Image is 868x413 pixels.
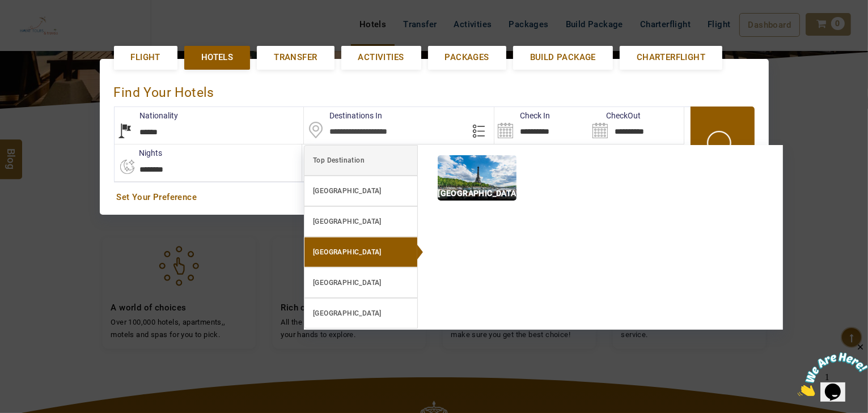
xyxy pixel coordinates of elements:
[5,5,9,14] span: 1
[620,46,722,69] a: Charterflight
[114,147,163,159] label: nights
[304,145,418,176] a: Top Destination
[302,147,353,159] label: Rooms
[304,110,382,121] label: Destinations In
[445,52,489,63] span: Packages
[530,52,596,63] span: Build Package
[114,46,177,69] a: Flight
[798,342,868,396] iframe: chat widget
[313,187,382,195] b: [GEOGRAPHIC_DATA]
[131,52,160,63] span: Flight
[358,52,404,63] span: Activities
[313,309,382,317] b: [GEOGRAPHIC_DATA]
[313,279,382,287] b: [GEOGRAPHIC_DATA]
[304,206,418,237] a: [GEOGRAPHIC_DATA]
[115,110,179,121] label: Nationality
[304,176,418,206] a: [GEOGRAPHIC_DATA]
[304,237,418,267] a: [GEOGRAPHIC_DATA]
[428,46,506,69] a: Packages
[589,110,641,121] label: CheckOut
[257,46,334,69] a: Transfer
[513,46,613,69] a: Build Package
[274,52,317,63] span: Transfer
[304,298,418,329] a: [GEOGRAPHIC_DATA]
[184,46,250,69] a: Hotels
[114,73,755,107] div: Find Your Hotels
[494,107,589,144] input: Search
[589,107,684,144] input: Search
[438,187,516,200] p: [GEOGRAPHIC_DATA]
[313,248,382,256] b: [GEOGRAPHIC_DATA]
[341,46,421,69] a: Activities
[201,52,233,63] span: Hotels
[304,267,418,298] a: [GEOGRAPHIC_DATA]
[438,155,516,201] img: img
[637,52,705,63] span: Charterflight
[494,110,550,121] label: Check In
[117,191,752,203] a: Set Your Preference
[313,218,382,225] b: [GEOGRAPHIC_DATA]
[313,156,365,164] b: Top Destination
